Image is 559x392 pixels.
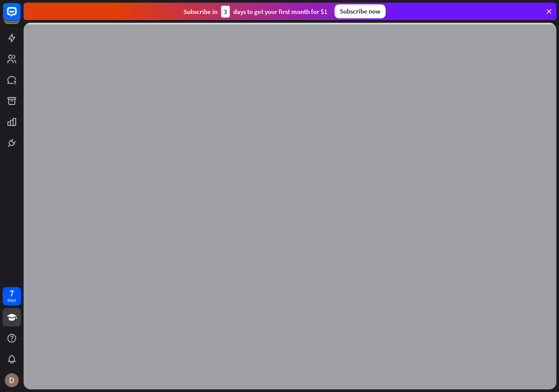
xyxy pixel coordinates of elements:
[221,6,230,17] div: 3
[335,4,386,18] div: Subscribe now
[3,287,21,305] a: 7 days
[183,6,328,17] div: Subscribe in days to get your first month for $1
[7,297,16,303] div: days
[10,289,14,297] div: 7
